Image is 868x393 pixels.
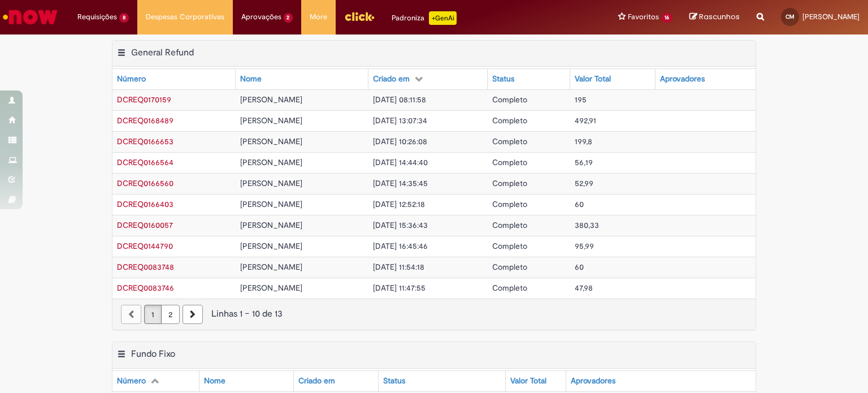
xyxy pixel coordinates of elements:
[117,136,173,146] span: DCREQ0166653
[117,178,173,188] span: DCREQ0166560
[492,74,514,85] div: Status
[240,199,302,209] span: [PERSON_NAME]
[117,199,173,209] span: DCREQ0166403
[117,241,173,251] span: DCREQ0144790
[117,178,173,188] a: Abrir Registro: DCREQ0166560
[373,220,428,230] span: [DATE] 15:36:43
[492,178,527,188] span: Completo
[117,375,146,387] div: Número
[575,220,599,230] span: 380,33
[119,13,129,23] span: 8
[373,199,425,209] span: [DATE] 12:52:18
[492,283,527,293] span: Completo
[575,115,596,126] span: 492,91
[802,12,860,21] span: [PERSON_NAME]
[492,241,527,251] span: Completo
[241,11,281,23] span: Aprovações
[628,11,659,23] span: Favoritos
[660,74,705,85] div: Aprovadores
[117,262,174,272] span: DCREQ0083748
[161,305,180,324] a: Página 2
[77,11,117,23] span: Requisições
[284,13,293,23] span: 2
[383,375,405,387] div: Status
[117,94,171,105] a: Abrir Registro: DCREQ0170159
[492,94,527,105] span: Completo
[117,94,171,105] span: DCREQ0170159
[240,115,302,126] span: [PERSON_NAME]
[785,13,795,20] span: CM
[144,305,162,324] a: Página 1
[510,375,546,387] div: Valor Total
[131,47,194,58] h2: General Refund
[492,136,527,146] span: Completo
[240,178,302,188] span: [PERSON_NAME]
[661,13,672,23] span: 16
[240,136,302,146] span: [PERSON_NAME]
[310,11,327,23] span: More
[298,375,335,387] div: Criado em
[699,11,740,22] span: Rascunhos
[373,157,428,167] span: [DATE] 14:44:40
[373,94,426,105] span: [DATE] 08:11:58
[575,241,594,251] span: 95,99
[240,220,302,230] span: [PERSON_NAME]
[373,283,426,293] span: [DATE] 11:47:55
[492,115,527,126] span: Completo
[240,157,302,167] span: [PERSON_NAME]
[117,348,126,363] button: Fundo Fixo Menu de contexto
[240,262,302,272] span: [PERSON_NAME]
[571,375,615,387] div: Aprovadores
[117,241,173,251] a: Abrir Registro: DCREQ0144790
[146,11,224,23] span: Despesas Corporativas
[492,220,527,230] span: Completo
[117,262,174,272] a: Abrir Registro: DCREQ0083748
[117,157,173,167] span: DCREQ0166564
[117,74,146,85] div: Número
[117,115,173,126] a: Abrir Registro: DCREQ0168489
[112,299,756,330] nav: paginação
[429,11,457,25] p: +GenAi
[575,199,584,209] span: 60
[373,136,427,146] span: [DATE] 10:26:08
[575,262,584,272] span: 60
[131,348,175,360] h2: Fundo Fixo
[240,283,302,293] span: [PERSON_NAME]
[117,47,126,62] button: General Refund Menu de contexto
[575,178,593,188] span: 52,99
[492,199,527,209] span: Completo
[689,12,740,23] a: Rascunhos
[575,94,587,105] span: 195
[373,74,410,85] div: Criado em
[117,136,173,146] a: Abrir Registro: DCREQ0166653
[392,11,457,25] div: Padroniza
[117,157,173,167] a: Abrir Registro: DCREQ0166564
[373,115,427,126] span: [DATE] 13:07:34
[183,305,203,324] a: Próxima página
[575,136,592,146] span: 199,8
[117,283,174,293] a: Abrir Registro: DCREQ0083746
[204,375,225,387] div: Nome
[373,262,424,272] span: [DATE] 11:54:18
[575,157,593,167] span: 56,19
[344,8,375,25] img: click_logo_yellow_360x200.png
[373,178,428,188] span: [DATE] 14:35:45
[575,283,593,293] span: 47,98
[117,283,174,293] span: DCREQ0083746
[240,241,302,251] span: [PERSON_NAME]
[492,157,527,167] span: Completo
[240,74,262,85] div: Nome
[575,74,611,85] div: Valor Total
[240,94,302,105] span: [PERSON_NAME]
[117,115,173,126] span: DCREQ0168489
[117,220,173,230] a: Abrir Registro: DCREQ0160057
[492,262,527,272] span: Completo
[117,220,173,230] span: DCREQ0160057
[117,199,173,209] a: Abrir Registro: DCREQ0166403
[121,308,747,321] div: Linhas 1 − 10 de 13
[1,6,59,28] img: ServiceNow
[373,241,428,251] span: [DATE] 16:45:46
